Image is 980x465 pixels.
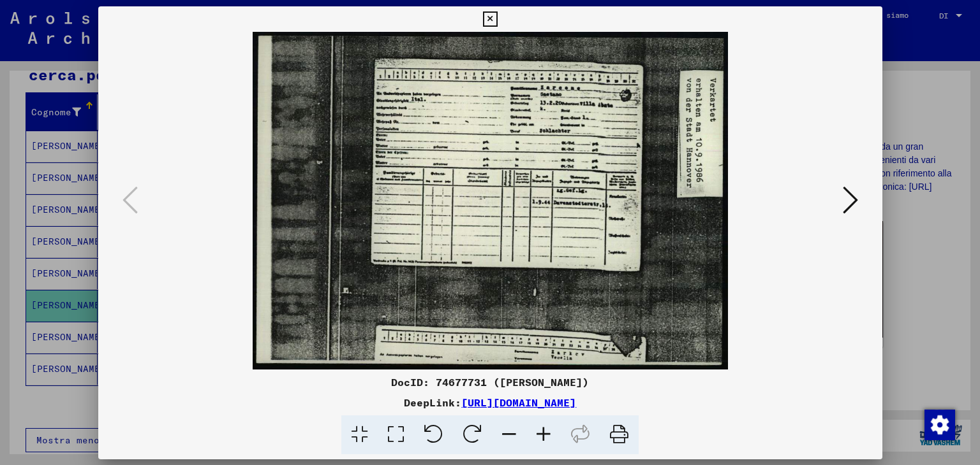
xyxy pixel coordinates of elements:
[924,410,955,440] img: Modifica consenso
[924,409,954,440] div: Modifica consenso
[98,375,882,390] div: DocID: 74677731 ([PERSON_NAME])
[461,396,576,409] a: [URL][DOMAIN_NAME]
[98,395,882,410] div: DeepLink:
[142,32,839,369] img: 001.jpg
